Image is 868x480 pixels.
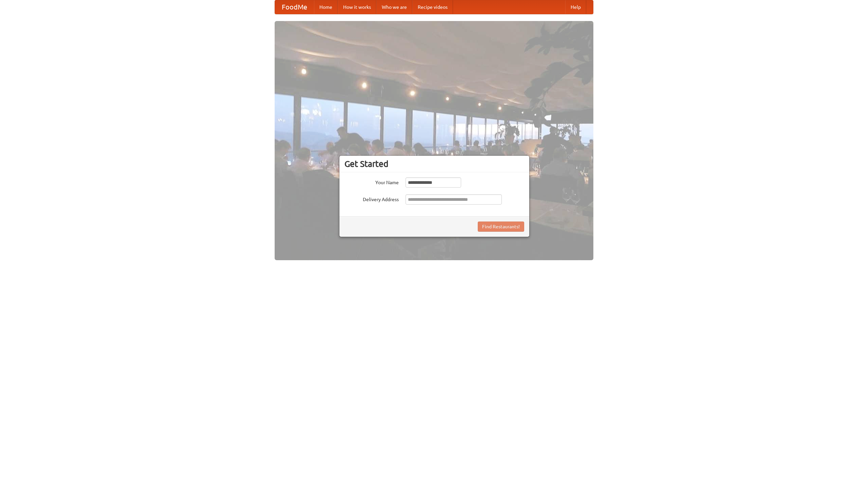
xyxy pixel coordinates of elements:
a: FoodMe [275,0,314,14]
h3: Get Started [344,159,524,169]
a: How it works [338,0,376,14]
label: Your Name [344,177,399,186]
a: Home [314,0,338,14]
a: Help [565,0,586,14]
a: Who we are [376,0,412,14]
button: Find Restaurants! [478,222,524,232]
a: Recipe videos [412,0,453,14]
label: Delivery Address [344,194,399,203]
